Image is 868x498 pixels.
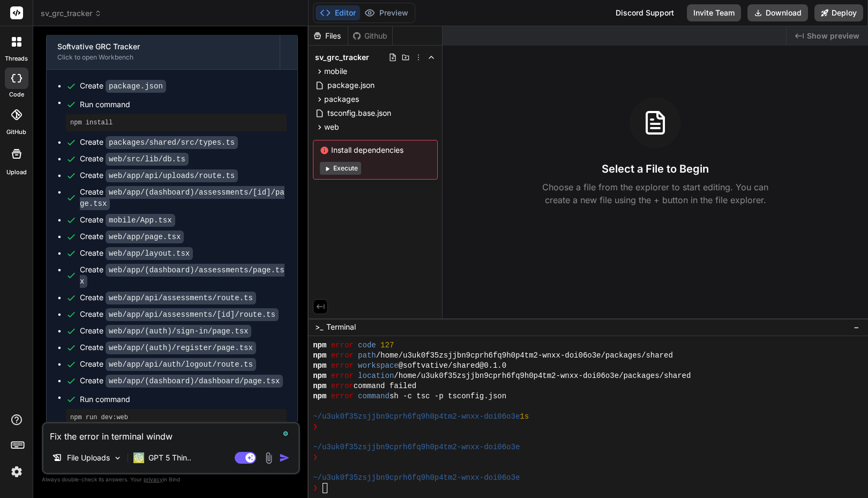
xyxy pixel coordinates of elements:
[394,371,691,381] span: /home/u3uk0f35zsjjbn9cprh6fq9h0p4tm2-wnxx-doi06o3e/packages/shared
[331,381,354,391] span: error
[148,452,191,463] p: GPT 5 Thin..
[80,375,283,386] div: Create
[9,90,24,99] label: code
[47,34,280,69] button: Softvative GRC TrackerClick to open Workbench
[358,340,376,351] span: code
[331,361,354,371] span: error
[309,31,348,41] div: Files
[313,412,520,422] span: ~/u3uk0f35zsjjbn9cprh6fq9h0p4tm2-wnxx-doi06o3e
[106,136,238,149] code: packages/shared/src/types.ts
[313,361,326,371] span: npm
[106,325,251,338] code: web/app/(auth)/sign-in/page.tsx
[6,128,26,137] label: GitHub
[358,371,394,381] span: location
[313,452,318,463] span: ❯
[313,391,326,402] span: npm
[113,454,122,463] img: Pick Models
[57,41,269,52] div: Softvative GRC Tracker
[331,340,354,351] span: error
[313,473,520,483] span: ~/u3uk0f35zsjjbn9cprh6fq9h0p4tm2-wnxx-doi06o3e
[133,452,144,463] img: GPT 5 Thinking Medium
[358,391,390,402] span: command
[106,292,256,304] code: web/app/api/assessments/route.ts
[106,214,175,227] code: mobile/App.tsx
[80,325,251,337] div: Create
[320,162,361,175] button: Execute
[331,391,354,402] span: error
[313,340,326,351] span: npm
[80,170,238,181] div: Create
[320,145,431,155] span: Install dependencies
[390,391,506,402] span: sh -c tsc -p tsconfig.json
[70,118,282,127] pre: npm install
[80,80,166,92] div: Create
[358,361,399,371] span: workspace
[43,423,298,443] textarea: To enrich screen reader interactions, please activate Accessibility in Grammarly extension settings
[80,137,238,148] div: Create
[80,292,256,303] div: Create
[380,340,394,351] span: 127
[144,476,163,482] span: privacy
[42,474,300,485] p: Always double-check its answers. Your in Bind
[313,422,318,432] span: ❯
[80,264,287,287] div: Create
[348,31,392,41] div: Github
[854,322,859,332] span: −
[520,412,529,422] span: 1s
[80,214,175,226] div: Create
[80,359,256,370] div: Create
[80,153,189,165] div: Create
[316,5,360,20] button: Editor
[609,4,680,21] div: Discord Support
[326,107,392,120] span: tsconfig.base.json
[313,351,326,361] span: npm
[5,54,28,63] label: threads
[313,371,326,381] span: npm
[324,122,339,132] span: web
[106,231,184,243] code: web/app/page.tsx
[807,31,859,41] span: Show preview
[376,351,673,361] span: /home/u3uk0f35zsjjbn9cprh6fq9h0p4tm2-wnxx-doi06o3e/packages/shared
[80,186,285,210] code: web/app/(dashboard)/assessments/[id]/page.tsx
[80,394,287,405] span: Run command
[324,66,347,77] span: mobile
[331,371,354,381] span: error
[535,181,775,206] p: Choose a file from the explorer to start editing. You can create a new file using the + button in...
[313,381,326,391] span: npm
[6,168,27,177] label: Upload
[358,351,376,361] span: path
[106,308,279,321] code: web/app/api/assessments/[id]/route.ts
[279,452,290,463] img: icon
[106,375,283,388] code: web/app/(dashboard)/dashboard/page.tsx
[315,52,369,63] span: sv_grc_tracker
[106,247,193,260] code: web/app/layout.tsx
[354,381,417,391] span: command failed
[263,452,275,464] img: attachment
[106,169,238,182] code: web/app/api/uploads/route.ts
[106,341,256,354] code: web/app/(auth)/register/page.tsx
[814,4,863,21] button: Deploy
[8,463,26,481] img: settings
[602,161,709,176] h3: Select a File to Begin
[41,8,102,19] span: sv_grc_tracker
[80,264,285,288] code: web/app/(dashboard)/assessments/page.tsx
[67,452,110,463] p: File Uploads
[313,483,318,493] span: ❯
[315,322,323,332] span: >_
[106,80,166,93] code: package.json
[80,231,184,242] div: Create
[57,53,269,62] div: Click to open Workbench
[399,361,506,371] span: @softvative/shared@0.1.0
[331,351,354,361] span: error
[80,99,287,110] span: Run command
[80,248,193,259] div: Create
[106,358,256,371] code: web/app/api/auth/logout/route.ts
[80,342,256,353] div: Create
[80,309,279,320] div: Create
[106,153,189,166] code: web/src/lib/db.ts
[80,187,287,209] div: Create
[326,79,376,92] span: package.json
[851,318,862,336] button: −
[747,4,808,21] button: Download
[360,5,413,20] button: Preview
